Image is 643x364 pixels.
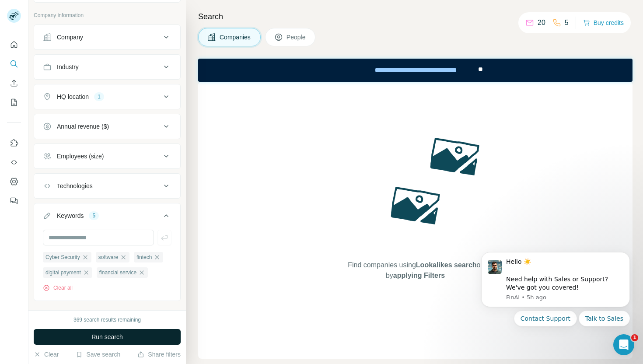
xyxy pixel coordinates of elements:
span: fintech [136,253,152,261]
div: Annual revenue ($) [57,122,109,131]
p: 20 [538,17,545,28]
img: Surfe Illustration - Woman searching with binoculars [370,160,461,251]
button: Technologies [34,175,180,196]
span: Find companies using or by [345,260,485,281]
button: Use Surfe API [7,154,21,170]
button: Annual revenue ($) [34,116,180,137]
iframe: Intercom notifications message [468,241,643,360]
div: HQ location [57,92,89,101]
span: Companies [220,33,252,42]
button: Buy credits [583,17,624,29]
button: Save search [76,350,120,359]
button: Feedback [7,193,21,209]
img: Surfe Illustration - Stars [416,117,494,196]
div: Technologies [57,182,93,190]
button: Search [7,56,21,72]
button: Use Surfe on LinkedIn [7,135,21,151]
div: 1 [94,93,104,101]
button: Share filters [137,350,181,359]
div: 369 search results remaining [73,316,141,324]
button: HQ location1 [34,86,180,107]
span: Lookalikes search [416,261,477,269]
div: Company [57,33,83,42]
iframe: Intercom live chat [613,334,634,355]
p: 5 [565,17,569,28]
span: financial service [99,269,136,276]
div: Industry [57,63,79,71]
button: Run search [34,329,181,345]
div: Keywords [57,211,84,220]
button: Clear [34,350,59,359]
div: Employees (size) [57,152,104,161]
p: Company information [34,11,181,19]
span: software [98,253,118,261]
button: Dashboard [7,174,21,189]
button: Employees (size) [34,146,180,167]
button: Quick start [7,37,21,52]
span: Run search [91,332,123,341]
span: People [287,33,307,42]
h4: Search [198,10,633,23]
iframe: Banner [198,59,633,82]
button: Enrich CSV [7,75,21,91]
button: Company [34,27,180,48]
span: Cyber Security [45,253,80,261]
button: Clear all [43,284,73,292]
div: 5 [89,212,99,220]
button: Keywords5 [34,205,180,230]
button: My lists [7,94,21,110]
span: applying Filters [393,272,445,279]
button: Industry [34,56,180,77]
span: digital payment [45,269,81,276]
span: 1 [631,334,638,341]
